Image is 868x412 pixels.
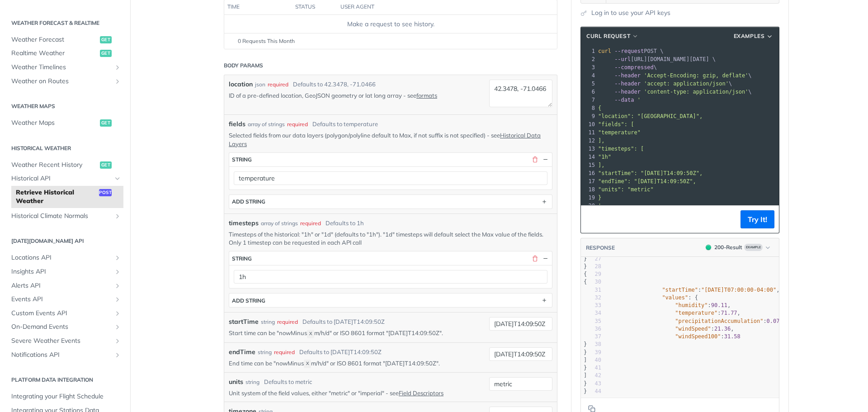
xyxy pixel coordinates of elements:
span: cURL Request [586,32,630,40]
div: 42 [587,372,601,379]
div: 41 [587,364,601,372]
span: : , [584,302,731,308]
span: 0 Requests This Month [238,37,295,45]
span: Weather Recent History [11,161,98,170]
span: Locations API [11,253,112,262]
button: Show subpages for Alerts API [114,282,121,289]
button: Delete [531,156,539,164]
h2: Historical Weather [7,144,123,152]
a: Weather Mapsget [7,116,123,130]
a: Field Descriptors [399,389,443,397]
span: \ [598,81,732,87]
div: ADD string [232,198,265,205]
div: 34 [587,309,601,317]
div: 40 [587,356,601,364]
span: X [306,361,309,367]
span: 'accept: application/json' [644,81,729,87]
span: : [584,333,741,340]
span: "humidity" [675,302,708,308]
span: { [598,105,601,111]
a: Weather Forecastget [7,33,123,47]
span: "[DATE]T07:00:00-04:00" [701,287,776,293]
span: \ [598,64,657,71]
button: Hide [541,254,549,262]
div: required [287,120,308,128]
div: 2 [581,55,596,63]
span: \ [598,89,752,95]
button: Delete [531,254,539,262]
span: "precipitationAccumulation" [675,318,763,324]
span: : , [584,326,734,332]
span: post [99,189,112,196]
a: Notifications APIShow subpages for Notifications API [7,348,123,362]
span: "windSpeed" [675,326,711,332]
span: Historical API [11,174,112,183]
div: Defaults to [DATE]T14:09:50Z [302,317,385,327]
a: formats [416,92,437,99]
label: endTime [229,347,255,357]
div: 37 [587,333,601,341]
span: { [584,279,587,285]
span: { }, [584,271,603,277]
span: 'Accept-Encoding: gzip, deflate' [644,72,748,79]
h2: Platform DATA integration [7,376,123,384]
div: 10 [581,120,596,128]
span: ] [584,357,587,363]
div: 17 [581,177,596,185]
div: Defaults to [DATE]T14:09:50Z [299,348,382,357]
span: --compressed [614,64,654,71]
div: Defaults to 42.3478, -71.0466 [293,80,376,89]
span: 200 [706,245,711,250]
span: "temperature" [598,129,641,136]
span: ' [598,203,601,209]
div: 18 [581,185,596,194]
div: required [268,81,288,89]
h2: [DATE][DOMAIN_NAME] API [7,237,123,245]
div: 4 [581,71,596,80]
div: array of strings [261,219,298,227]
div: 31 [587,286,601,294]
div: 200 - Result [714,243,742,251]
button: RESPONSE [585,243,615,252]
div: 11 [581,128,596,137]
div: ADD string [232,297,265,304]
span: } [584,349,587,355]
span: : , [584,318,783,324]
p: End time can be "nowMinus m/h/d" or ISO 8601 format "[DATE]T14:09:50Z". [229,359,476,368]
span: [URL][DOMAIN_NAME][DATE] \ [598,56,716,62]
a: Realtime Weatherget [7,47,123,60]
button: string [229,251,552,265]
span: POST \ [598,48,664,54]
span: } [584,256,587,262]
button: Hide [541,156,549,164]
span: Events API [11,295,112,304]
div: string [232,255,252,262]
div: 13 [581,145,596,153]
span: Retrieve Historical Weather [16,188,97,206]
div: Body Params [224,62,263,70]
div: 44 [587,388,601,395]
a: Historical APIHide subpages for Historical API [7,172,123,185]
div: array of strings [248,120,285,128]
button: string [229,153,552,166]
span: "timesteps": [ [598,146,644,152]
div: 27 [587,255,601,263]
button: Show subpages for Weather on Routes [114,78,121,85]
span: ] [584,372,587,379]
div: 39 [587,349,601,356]
span: Weather Timelines [11,63,112,72]
span: 71.77 [721,310,737,316]
span: --header [614,72,641,79]
span: Notifications API [11,350,112,360]
label: units [229,377,243,387]
div: 1 [581,47,596,55]
a: On-Demand EventsShow subpages for On-Demand Events [7,320,123,334]
span: Weather on Routes [11,77,112,86]
span: "startTime": "[DATE]T14:09:50Z", [598,170,703,176]
span: : { [584,294,698,301]
span: ], [598,162,604,168]
button: Show subpages for Notifications API [114,351,121,359]
button: ADD string [229,195,552,208]
span: 31.58 [724,333,741,340]
a: Insights APIShow subpages for Insights API [7,265,123,279]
